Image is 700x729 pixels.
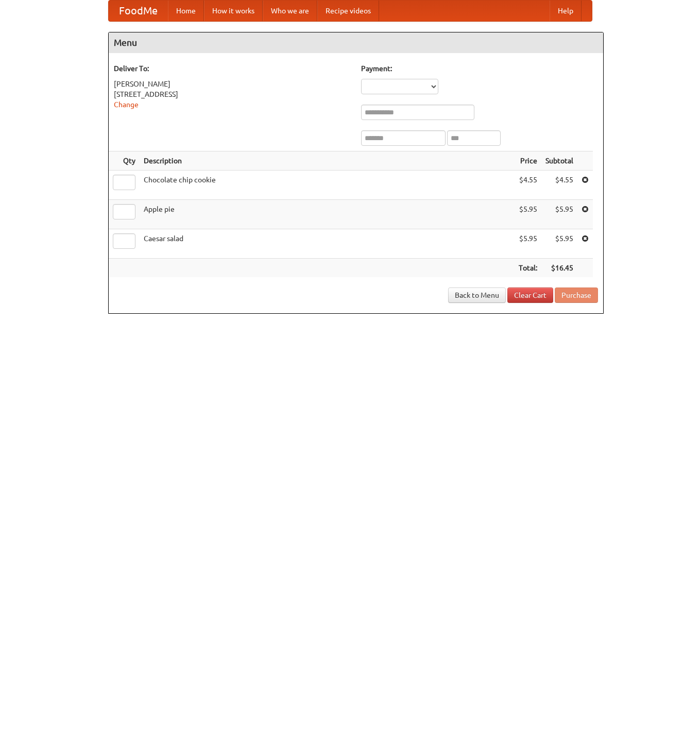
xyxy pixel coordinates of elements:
[541,151,577,171] th: Subtotal
[541,200,577,229] td: $5.95
[448,287,506,303] a: Back to Menu
[109,32,603,53] h4: Menu
[114,79,351,89] div: [PERSON_NAME]
[515,151,541,171] th: Price
[204,1,263,21] a: How it works
[114,63,351,74] h5: Deliver To:
[541,259,577,278] th: $16.45
[361,63,598,74] h5: Payment:
[109,1,168,21] a: FoodMe
[555,287,598,303] button: Purchase
[515,229,541,259] td: $5.95
[507,287,553,303] a: Clear Cart
[515,171,541,200] td: $4.55
[114,89,351,99] div: [STREET_ADDRESS]
[550,1,582,21] a: Help
[140,171,515,200] td: Chocolate chip cookie
[263,1,317,21] a: Who we are
[140,200,515,229] td: Apple pie
[515,200,541,229] td: $5.95
[109,151,140,171] th: Qty
[140,229,515,259] td: Caesar salad
[114,100,139,109] a: Change
[515,259,541,278] th: Total:
[168,1,204,21] a: Home
[317,1,379,21] a: Recipe videos
[140,151,515,171] th: Description
[541,229,577,259] td: $5.95
[541,171,577,200] td: $4.55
